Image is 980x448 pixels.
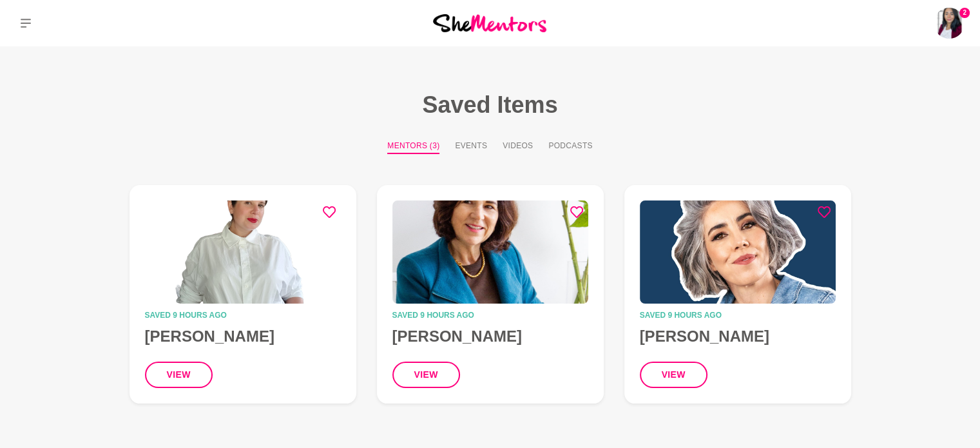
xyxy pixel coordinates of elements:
[640,200,836,304] img: Jade
[433,14,546,32] img: She Mentors Logo
[455,140,487,154] button: Events
[387,140,439,154] button: Mentors (3)
[934,8,965,39] a: Kercia Souza2
[130,185,356,404] a: Lauren PurseSaved 9 hours ago[PERSON_NAME]view
[640,311,836,319] time: Saved 9 hours ago
[624,185,851,404] a: JadeSaved 9 hours ago[PERSON_NAME]view
[959,8,970,18] span: 2
[145,327,341,346] h4: [PERSON_NAME]
[640,362,707,388] button: view
[392,311,588,319] time: Saved 9 hours ago
[640,327,836,346] h4: [PERSON_NAME]
[392,327,588,346] h4: [PERSON_NAME]
[377,185,604,404] a: Vicki AbrahamSaved 9 hours ago[PERSON_NAME]view
[145,200,341,304] img: Lauren Purse
[548,140,592,154] button: Podcasts
[145,311,341,319] time: Saved 9 hours ago
[392,200,588,304] img: Vicki Abraham
[503,140,533,154] button: Videos
[934,8,965,39] img: Kercia Souza
[99,90,882,119] h1: Saved Items
[145,362,213,388] button: view
[392,362,460,388] button: view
